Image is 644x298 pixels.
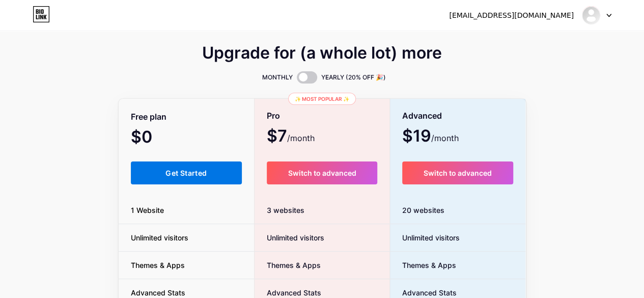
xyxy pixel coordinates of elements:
[131,131,180,145] span: $0
[288,169,356,177] span: Switch to advanced
[288,93,356,105] div: ✨ Most popular ✨
[402,107,442,125] span: Advanced
[255,287,321,298] span: Advanced Stats
[402,161,514,184] button: Switch to advanced
[267,107,280,125] span: Pro
[449,10,574,21] div: [EMAIL_ADDRESS][DOMAIN_NAME]
[287,132,315,144] span: /month
[131,108,166,126] span: Free plan
[131,161,242,184] button: Get Started
[321,72,386,83] span: YEARLY (20% OFF 🎉)
[581,6,601,25] img: clubedeassinatura
[119,232,201,243] span: Unlimited visitors
[202,47,442,59] span: Upgrade for (a whole lot) more
[119,205,176,215] span: 1 Website
[267,130,315,144] span: $7
[390,197,526,224] div: 20 websites
[165,169,207,177] span: Get Started
[390,260,456,270] span: Themes & Apps
[119,287,198,298] span: Advanced Stats
[255,197,389,224] div: 3 websites
[119,260,197,270] span: Themes & Apps
[390,287,457,298] span: Advanced Stats
[255,232,324,243] span: Unlimited visitors
[402,130,459,144] span: $19
[390,232,460,243] span: Unlimited visitors
[262,72,293,83] span: MONTHLY
[431,132,459,144] span: /month
[255,260,321,270] span: Themes & Apps
[424,169,492,177] span: Switch to advanced
[267,161,377,184] button: Switch to advanced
